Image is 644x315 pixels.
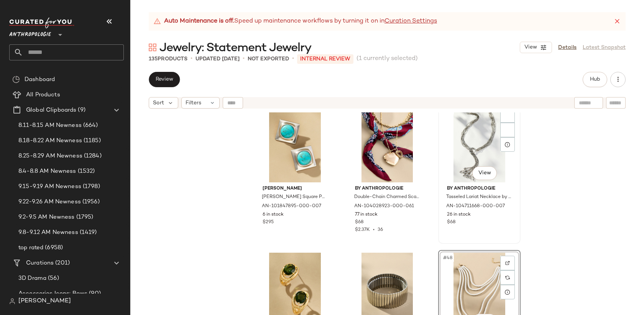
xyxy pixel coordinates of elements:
span: 36 [378,227,383,232]
div: Products [149,55,187,63]
span: (201) [54,259,70,268]
span: (1956) [81,198,100,206]
span: • [243,54,245,63]
button: Review [149,72,180,87]
span: 8.18-8.22 AM Newness [18,136,82,145]
span: [PERSON_NAME] [263,185,327,192]
span: 9.8-9.12 AM Newness [18,228,78,237]
strong: Auto Maintenance is off. [164,17,234,26]
span: All Products [26,91,60,99]
span: 3D Drama [18,274,46,283]
span: (1284) [82,152,102,161]
p: updated [DATE] [195,55,240,63]
span: (9) [76,106,85,115]
span: By Anthropologie [355,185,420,192]
span: Global Clipboards [26,106,76,115]
span: (1798) [81,182,100,191]
img: svg%3e [505,261,510,265]
span: View [478,170,491,176]
span: (1795) [75,213,94,222]
span: [PERSON_NAME] [18,297,71,306]
span: (56) [46,274,59,283]
img: svg%3e [9,298,15,304]
span: 9.15-9.19 AM Newness [18,182,81,191]
span: 8.11-8.15 AM Newness [18,121,82,130]
p: INTERNAL REVIEW [297,54,353,64]
span: Jewelry: Statement Jewelry [159,41,311,56]
span: top rated [18,244,43,252]
a: Details [558,44,577,52]
span: (1419) [78,228,97,237]
span: Filters [186,99,201,107]
img: svg%3e [149,44,156,51]
img: cfy_white_logo.C9jOOHJF.svg [9,18,74,28]
span: 9.22-9.26 AM Newness [18,198,81,206]
span: [PERSON_NAME] Square Post Earrings by [PERSON_NAME] in Silver, Women's, Gold/Plated Brass at Anth... [262,194,327,201]
span: 135 [149,56,158,62]
span: View [524,44,537,50]
span: • [191,54,192,63]
span: AN-104028923-000-061 [354,203,414,210]
span: 8.4-8.8 AM Newness [18,167,76,176]
span: Review [155,76,173,83]
span: Sort [153,99,164,107]
span: Anthropologie [9,26,51,40]
button: View [472,166,497,180]
span: $68 [447,219,455,226]
a: Curation Settings [384,17,437,26]
span: (1532) [76,167,95,176]
span: #48 [442,254,454,262]
div: Speed up maintenance workflows by turning it on in [153,17,437,26]
span: 77 in stock [355,211,378,218]
span: • [370,227,378,232]
span: (90) [87,289,101,298]
p: Not Exported [248,55,289,63]
span: • [292,54,294,63]
span: $295 [263,219,274,226]
span: AN-104711668-000-007 [446,203,505,210]
span: $2.37K [355,227,370,232]
button: Hub [583,72,607,87]
span: AN-101847895-000-007 [262,203,321,210]
span: Hub [590,76,600,83]
span: $68 [355,219,363,226]
span: By Anthropologie [447,185,512,192]
span: Accessories Icons: Bows [18,289,87,298]
span: Double-Chain Charmed Scarf Necklace by Anthropologie in Purple, Women's, Polyester/Gold/Plated Brass [354,194,419,201]
span: 8.25-8.29 AM Newness [18,152,82,161]
span: (1 currently selected) [356,54,418,63]
span: Tasseled Lariat Necklace by Anthropologie in Silver, Women's, Gold/Plated Brass [446,194,511,201]
span: 6 in stock [263,211,284,218]
img: svg%3e [12,76,20,83]
img: svg%3e [505,275,510,280]
span: (6958) [43,244,63,252]
span: Curations [26,259,54,268]
span: 9.2-9.5 AM Newness [18,213,75,222]
span: Dashboard [25,75,55,84]
span: (1185) [82,136,101,145]
span: (664) [82,121,98,130]
button: View [520,42,552,53]
span: 26 in stock [447,211,471,218]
